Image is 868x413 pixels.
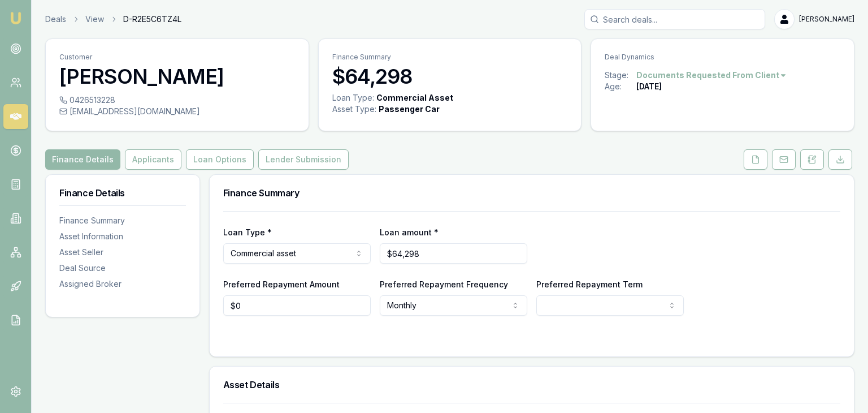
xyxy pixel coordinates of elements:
[380,227,439,237] label: Loan amount *
[636,81,662,92] div: [DATE]
[376,92,453,104] div: Commercial Asset
[332,65,568,88] h3: $64,298
[123,14,181,25] span: D-R2E5C6TZ4L
[45,149,123,170] a: Finance Details
[380,243,527,264] input: $
[799,15,854,24] span: [PERSON_NAME]
[85,14,104,25] a: View
[45,14,181,25] nav: breadcrumb
[223,279,340,289] label: Preferred Repayment Amount
[258,149,349,170] button: Lender Submission
[59,278,186,290] div: Assigned Broker
[636,70,787,81] button: Documents Requested From Client
[536,279,643,289] label: Preferred Repayment Term
[223,295,371,316] input: $
[59,247,186,258] div: Asset Seller
[123,149,184,170] a: Applicants
[332,92,374,104] div: Loan Type:
[223,227,272,237] label: Loan Type *
[186,149,254,170] button: Loan Options
[332,104,376,115] div: Asset Type :
[380,279,508,289] label: Preferred Repayment Frequency
[59,53,295,62] p: Customer
[605,53,840,62] p: Deal Dynamics
[379,104,440,115] div: Passenger Car
[45,14,66,25] a: Deals
[256,149,351,170] a: Lender Submission
[59,215,186,226] div: Finance Summary
[332,53,568,62] p: Finance Summary
[59,263,186,274] div: Deal Source
[223,380,840,389] h3: Asset Details
[9,11,23,25] img: emu-icon-u.png
[184,149,256,170] a: Loan Options
[605,81,636,92] div: Age:
[59,106,295,117] div: [EMAIL_ADDRESS][DOMAIN_NAME]
[59,231,186,242] div: Asset Information
[584,9,765,29] input: Search deals
[59,94,295,106] div: 0426513228
[59,65,295,88] h3: [PERSON_NAME]
[125,149,181,170] button: Applicants
[223,188,840,197] h3: Finance Summary
[45,149,120,170] button: Finance Details
[59,188,186,197] h3: Finance Details
[605,70,636,81] div: Stage:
